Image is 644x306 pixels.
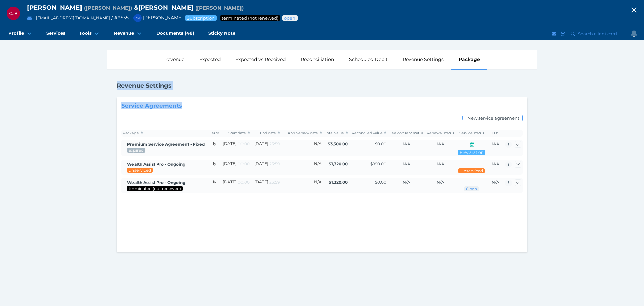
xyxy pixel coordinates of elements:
span: Tools [79,30,92,36]
a: Services [39,27,72,40]
span: N/A [402,180,410,185]
th: Fee consent status [387,130,425,137]
span: N/A [402,161,410,166]
span: [PERSON_NAME] [27,4,82,11]
span: Sticky Note [208,30,235,36]
span: / # 9555 [111,15,129,21]
button: Email [551,30,558,38]
div: Package [451,50,487,69]
span: N/A [437,180,444,185]
th: End date [251,130,281,137]
button: SMS [560,30,567,38]
a: Documents (48) [149,27,201,40]
span: Advice status: Review meeting conducted [459,150,484,155]
span: N/A [492,161,499,166]
span: N/A [492,180,499,185]
span: 23:59 [269,180,280,185]
button: Search client card [568,30,621,38]
span: Created by: Rhiannon McCollough [127,142,205,147]
div: Revenue [157,50,192,69]
span: Service package status: Not renewed [128,186,181,191]
span: Advice status: Review not yet booked in [284,15,296,21]
button: New service agreement [458,115,523,121]
td: 1y [209,140,221,156]
span: 00:00 [238,141,250,146]
div: Scheduled Debit [341,50,395,69]
div: Peter McDonald [133,14,142,22]
td: [DATE] [221,178,251,193]
td: 1y [209,160,221,175]
h1: Revenue Settings [117,82,172,89]
span: Service package status: Not reviewed during service period [128,168,151,173]
th: Total value [323,130,349,137]
span: $3,300.00 [328,141,348,146]
td: [DATE] [251,140,281,156]
span: Service Agreements [121,103,182,110]
td: N/A [281,140,323,156]
span: 00:00 [238,161,250,166]
th: Start date [221,130,251,137]
div: Expected [192,50,228,69]
span: Subscription [186,15,215,21]
span: N/A [492,141,499,146]
th: Term [209,130,221,137]
span: N/A [437,141,444,146]
span: Service package status: Reviewed during service period [128,148,144,153]
span: Service package status: Not renewed [221,15,279,21]
a: Profile [1,27,39,40]
th: Renewal status [425,130,456,137]
span: Wealth Assist Pro - Ongoing [127,180,185,185]
span: Revenue [114,30,134,36]
span: $990.00 [370,161,386,166]
td: [DATE] [221,140,251,156]
div: Expected vs Received [228,50,293,69]
span: 00:00 [238,180,250,185]
a: Revenue [107,27,149,40]
span: $1,320.00 [329,161,348,166]
span: New service agreement [466,115,522,121]
td: N/A [281,160,323,175]
span: Advice status: Review not yet booked in [466,186,477,191]
button: Email [25,14,34,23]
td: [DATE] [221,160,251,175]
span: Profile [8,30,24,36]
span: 23:59 [269,161,280,166]
span: N/A [437,161,444,166]
th: Service status [456,130,487,137]
div: Revenue Settings [395,50,451,69]
span: 23:59 [269,141,280,146]
span: PM [136,17,140,20]
th: Anniversary date [281,130,323,137]
span: CJB [9,11,17,16]
th: Reconciled value [349,130,388,137]
span: Advice status: No review during service period [460,168,483,173]
span: Preferred name [195,5,244,11]
span: Documents (48) [156,30,194,36]
th: Package [121,130,209,137]
div: Carol Jeanette Buchanan [7,7,20,20]
div: Reconciliation [293,50,341,69]
td: N/A [281,178,323,193]
span: $1,320.00 [329,180,348,185]
span: N/A [402,141,410,146]
td: 1y [209,178,221,193]
span: Preferred name [84,5,132,11]
span: [PERSON_NAME] [130,15,183,21]
span: Services [46,30,65,36]
a: [EMAIL_ADDRESS][DOMAIN_NAME] [36,15,110,20]
span: $0.00 [375,141,386,146]
td: [DATE] [251,178,281,193]
span: Created by: Tory Richardson [127,162,185,167]
span: & [PERSON_NAME] [134,4,194,11]
span: $0.00 [375,180,386,185]
td: [DATE] [251,160,281,175]
span: Search client card [577,31,620,36]
th: FDS [487,130,504,137]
